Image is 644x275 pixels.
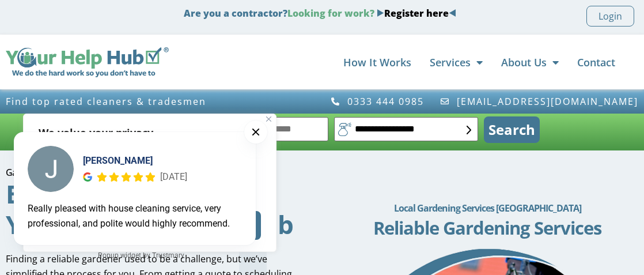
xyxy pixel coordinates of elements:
[598,9,622,24] span: Login
[14,250,268,261] a: Popup widget by Trustmary
[6,47,169,78] img: Your Help Hub Wide Logo
[287,7,374,20] span: Looking for work?
[83,154,187,168] div: [PERSON_NAME]
[586,6,634,27] a: Login
[454,96,638,107] span: [EMAIL_ADDRESS][DOMAIN_NAME]
[344,96,424,107] span: 0333 444 0985
[343,51,411,74] a: How It Works
[467,126,472,134] img: select-box-form.svg
[577,51,615,74] a: Contact
[6,96,316,107] h3: Find top rated cleaners & tradesmen
[336,219,638,237] h3: Reliable Gardening Services
[336,197,638,220] h2: Local Gardening Services [GEOGRAPHIC_DATA]
[28,146,74,192] img: Janet
[501,51,559,74] a: About Us
[180,51,615,74] nav: Menu
[83,172,92,182] div: Google
[430,51,483,74] a: Services
[160,169,187,184] div: [DATE]
[330,96,424,107] a: 0333 444 0985
[377,9,384,17] img: Blue Arrow - Right
[28,201,242,231] div: Really pleased with house cleaning service, very professional, and polite would highly recommend.
[449,9,456,17] img: Blue Arrow - Left
[266,116,271,122] img: Close
[484,116,540,143] button: Search
[384,7,449,20] a: Register here
[83,172,92,182] img: Google Reviews
[440,96,639,107] a: [EMAIL_ADDRESS][DOMAIN_NAME]
[184,7,456,20] strong: Are you a contractor?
